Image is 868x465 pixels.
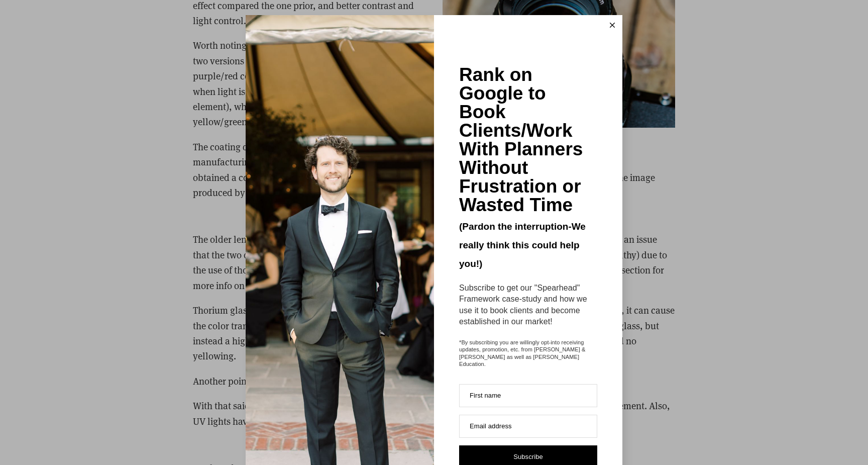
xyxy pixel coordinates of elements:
[459,339,597,367] span: *By subscribing you are willingly opt-into receiving updates, promotion, etc. from [PERSON_NAME] ...
[459,283,597,328] div: Subscribe to get our "Spearhead" Framework case-study and how we use it to book clients and becom...
[459,221,586,269] span: (Pardon the interruption-We really think this could help you!)
[513,453,543,460] span: Subscribe
[459,65,597,214] div: Rank on Google to Book Clients/Work With Planners Without Frustration or Wasted Time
